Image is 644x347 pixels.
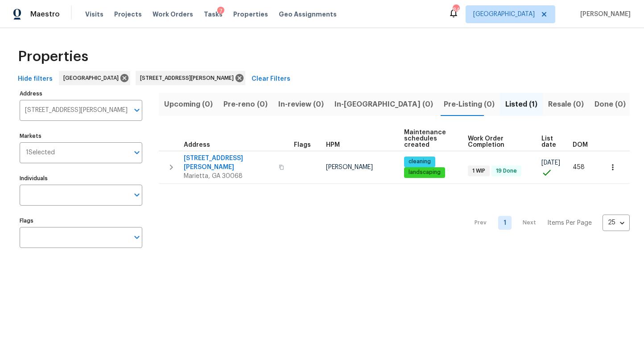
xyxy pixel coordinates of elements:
[547,219,592,227] p: Items Per Page
[248,71,294,87] button: Clear Filters
[233,10,268,19] span: Properties
[20,91,142,96] label: Address
[405,169,444,176] span: landscaping
[334,98,433,111] span: In-[GEOGRAPHIC_DATA] (0)
[20,133,142,139] label: Markets
[326,164,373,170] span: [PERSON_NAME]
[184,154,273,172] span: [STREET_ADDRESS][PERSON_NAME]
[541,136,557,148] span: List date
[541,160,560,166] span: [DATE]
[164,98,213,111] span: Upcoming (0)
[294,142,311,148] span: Flags
[223,98,268,111] span: Pre-reno (0)
[85,10,103,19] span: Visits
[26,149,55,157] span: 1 Selected
[30,10,60,19] span: Maestro
[505,98,537,111] span: Listed (1)
[577,10,631,19] span: [PERSON_NAME]
[498,216,512,230] a: Goto page 1
[18,74,53,85] span: Hide filters
[473,10,535,19] span: [GEOGRAPHIC_DATA]
[279,10,337,19] span: Geo Assignments
[14,71,56,87] button: Hide filters
[18,52,88,61] span: Properties
[252,74,290,85] span: Clear Filters
[453,5,459,14] div: 84
[131,231,143,244] button: Open
[131,146,143,159] button: Open
[131,189,143,201] button: Open
[326,142,340,148] span: HPM
[184,172,273,181] span: Marietta, GA 30068
[466,189,630,257] nav: Pagination Navigation
[405,158,434,165] span: cleaning
[278,98,324,111] span: In-review (0)
[20,176,142,181] label: Individuals
[184,142,210,148] span: Address
[468,136,526,148] span: Work Order Completion
[204,11,223,17] span: Tasks
[548,98,584,111] span: Resale (0)
[492,167,520,175] span: 19 Done
[444,98,495,111] span: Pre-Listing (0)
[140,74,237,83] span: [STREET_ADDRESS][PERSON_NAME]
[404,129,453,148] span: Maintenance schedules created
[20,218,142,223] label: Flags
[114,10,142,19] span: Projects
[573,164,585,170] span: 458
[153,10,193,19] span: Work Orders
[469,167,489,175] span: 1 WIP
[136,71,245,85] div: [STREET_ADDRESS][PERSON_NAME]
[573,142,588,148] span: DOM
[217,7,224,16] div: 7
[63,74,122,83] span: [GEOGRAPHIC_DATA]
[594,98,626,111] span: Done (0)
[603,211,630,234] div: 25
[131,104,143,116] button: Open
[59,71,130,85] div: [GEOGRAPHIC_DATA]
